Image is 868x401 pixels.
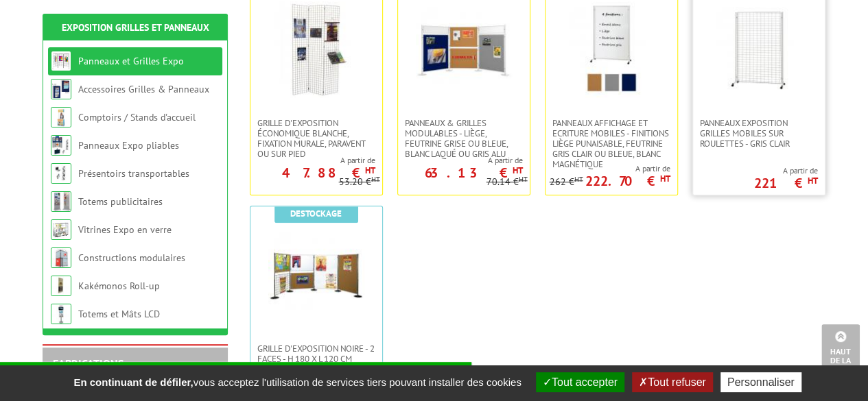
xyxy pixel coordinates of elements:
img: Présentoirs transportables [51,163,71,184]
a: Comptoirs / Stands d'accueil [78,111,196,123]
img: Panneaux Exposition Grilles mobiles sur roulettes - gris clair [711,1,807,97]
sup: HT [371,174,380,184]
a: Constructions modulaires [78,252,185,264]
img: Vitrines Expo en verre [51,219,71,240]
a: Grille d'exposition économique blanche, fixation murale, paravent ou sur pied [250,118,382,159]
strong: En continuant de défiler, [73,376,193,388]
img: Totems publicitaires [51,191,71,212]
p: 53.20 € [339,177,380,187]
p: 262 € [550,177,583,187]
button: Tout refuser [632,372,712,392]
sup: HT [808,175,818,186]
button: Tout accepter [536,372,624,392]
span: A partir de [250,155,375,166]
a: Panneaux Affichage et Ecriture Mobiles - finitions liège punaisable, feutrine gris clair ou bleue... [546,118,677,169]
img: Panneaux & Grilles modulables - liège, feutrine grise ou bleue, blanc laqué ou gris alu [416,1,512,97]
a: Haut de la page [821,324,860,380]
a: Panneaux Expo pliables [78,139,179,151]
a: Exposition Grilles et Panneaux [62,21,209,34]
span: A partir de [550,163,670,174]
p: 221 € [754,179,818,187]
img: Kakémonos Roll-up [51,276,71,296]
a: Accessoires Grilles & Panneaux [78,83,209,95]
span: Grille d'exposition économique blanche, fixation murale, paravent ou sur pied [257,118,375,159]
span: Grille d'exposition noire - 2 faces - H 180 x L 120 cm [257,343,375,364]
sup: HT [660,173,670,184]
span: Panneaux & Grilles modulables - liège, feutrine grise ou bleue, blanc laqué ou gris alu [405,118,523,159]
a: Panneaux et Grilles Expo [78,55,184,67]
a: Totems et Mâts LCD [78,308,160,320]
a: Panneaux & Grilles modulables - liège, feutrine grise ou bleue, blanc laqué ou gris alu [398,118,530,159]
sup: HT [574,174,583,184]
b: Destockage [290,208,342,219]
p: 63.13 € [425,169,523,177]
p: 222.70 € [585,177,670,185]
img: Accessoires Grilles & Panneaux [51,79,71,99]
button: Personnaliser (fenêtre modale) [720,372,801,392]
img: Panneaux Affichage et Ecriture Mobiles - finitions liège punaisable, feutrine gris clair ou bleue... [563,1,659,97]
img: Totems et Mâts LCD [51,304,71,324]
p: 47.88 € [282,169,375,177]
span: Panneaux Affichage et Ecriture Mobiles - finitions liège punaisable, feutrine gris clair ou bleue... [552,118,670,169]
img: Constructions modulaires [51,247,71,268]
span: A partir de [398,155,523,166]
span: A partir de [754,165,818,176]
a: Totems publicitaires [78,195,163,208]
img: Grille d'exposition économique blanche, fixation murale, paravent ou sur pied [268,1,364,97]
img: Panneaux et Grilles Expo [51,51,71,71]
a: Grille d'exposition noire - 2 faces - H 180 x L 120 cm [250,343,382,364]
a: Présentoirs transportables [78,167,189,180]
span: vous acceptez l'utilisation de services tiers pouvant installer des cookies [67,376,528,388]
a: Panneaux Exposition Grilles mobiles sur roulettes - gris clair [693,118,825,149]
a: FABRICATIONS"Sur Mesure" [53,356,124,382]
img: Grille d'exposition noire - 2 faces - H 180 x L 120 cm [268,227,364,323]
a: Kakémonos Roll-up [78,280,160,292]
img: Comptoirs / Stands d'accueil [51,107,71,127]
p: 70.14 € [486,177,528,187]
sup: HT [519,174,528,184]
sup: HT [513,165,523,176]
span: Panneaux Exposition Grilles mobiles sur roulettes - gris clair [700,118,818,149]
img: Panneaux Expo pliables [51,135,71,156]
sup: HT [365,165,375,176]
a: Vitrines Expo en verre [78,223,172,236]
